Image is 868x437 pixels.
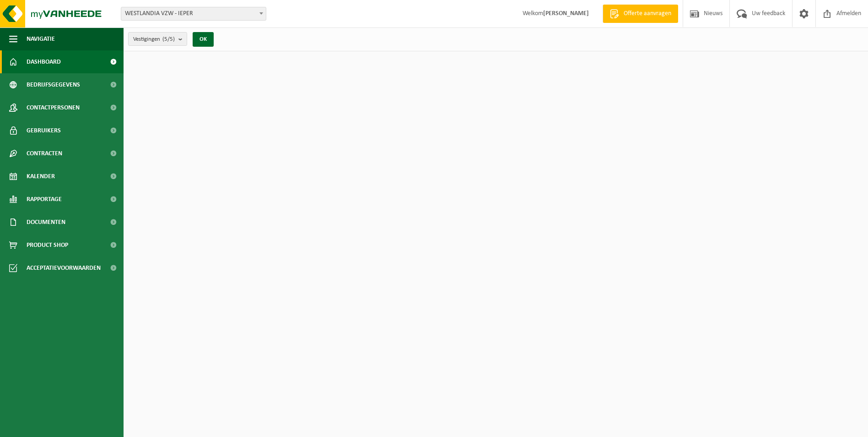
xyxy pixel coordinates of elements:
[27,257,101,279] span: Acceptatievoorwaarden
[27,234,68,257] span: Product Shop
[133,33,175,46] span: Vestigingen
[27,119,61,142] span: Gebruikers
[162,36,175,42] count: (5/5)
[621,9,674,18] span: Offerte aanvragen
[27,188,62,211] span: Rapportage
[128,32,187,46] button: Vestigingen(5/5)
[27,96,80,119] span: Contactpersonen
[603,5,678,23] a: Offerte aanvragen
[121,7,266,21] span: WESTLANDIA VZW - IEPER
[193,32,214,47] button: OK
[121,7,266,20] span: WESTLANDIA VZW - IEPER
[27,165,55,188] span: Kalender
[27,211,65,234] span: Documenten
[27,73,80,96] span: Bedrijfsgegevens
[543,10,589,17] strong: [PERSON_NAME]
[27,142,62,165] span: Contracten
[27,50,61,73] span: Dashboard
[27,27,55,50] span: Navigatie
